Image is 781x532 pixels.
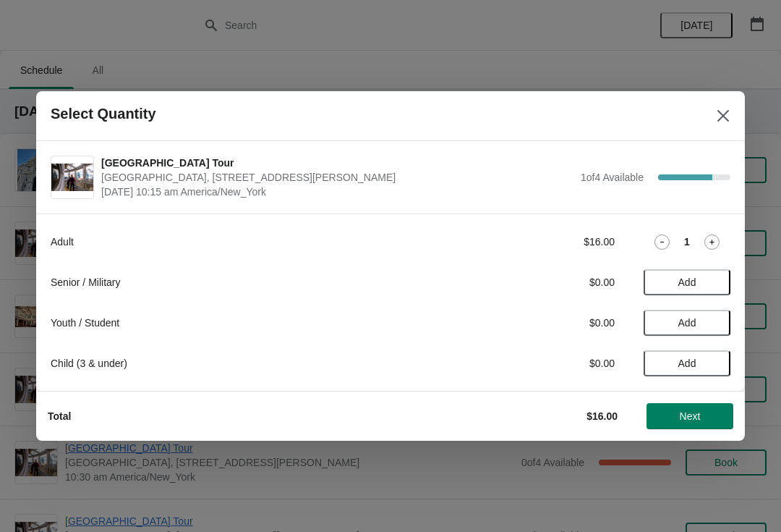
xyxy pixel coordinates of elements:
[684,235,690,249] strong: 1
[51,356,452,371] div: Child (3 & under)
[101,185,573,199] span: [DATE] 10:15 am America/New_York
[48,410,71,422] strong: Total
[586,410,618,422] strong: $16.00
[644,269,730,295] button: Add
[51,275,452,290] div: Senior / Military
[481,316,615,330] div: $0.00
[51,106,156,122] h2: Select Quantity
[101,156,573,170] span: [GEOGRAPHIC_DATA] Tour
[678,317,696,329] span: Add
[646,403,733,429] button: Next
[101,170,573,185] span: [GEOGRAPHIC_DATA], [STREET_ADDRESS][PERSON_NAME]
[680,410,701,422] span: Next
[644,350,730,376] button: Add
[481,235,615,249] div: $16.00
[678,276,696,288] span: Add
[644,310,730,336] button: Add
[481,356,615,371] div: $0.00
[581,172,644,183] span: 1 of 4 Available
[51,316,452,330] div: Youth / Student
[710,103,736,129] button: Close
[481,275,615,290] div: $0.00
[678,358,696,369] span: Add
[51,235,452,249] div: Adult
[51,164,93,192] img: City Hall Tower Tour | City Hall Visitor Center, 1400 John F Kennedy Boulevard Suite 121, Philade...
